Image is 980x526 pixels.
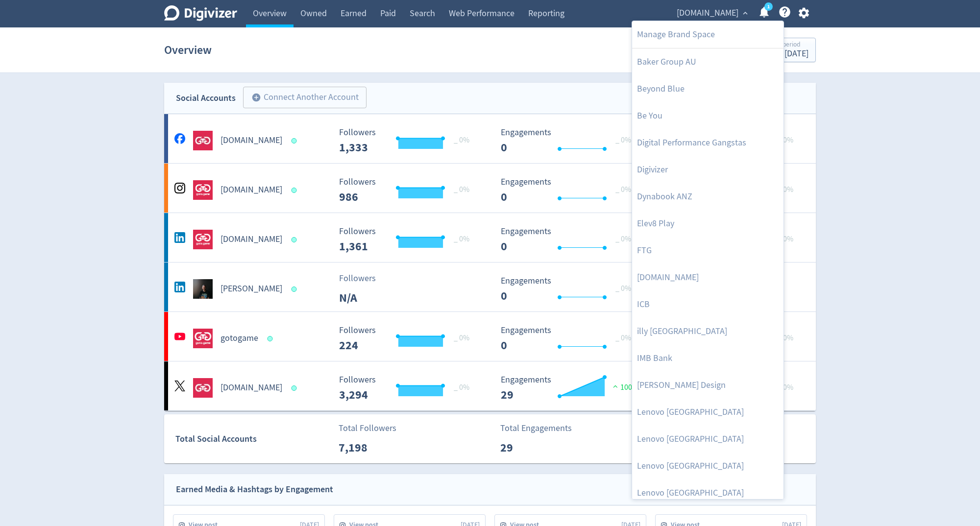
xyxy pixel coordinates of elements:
a: Lenovo [GEOGRAPHIC_DATA] [632,479,784,506]
a: Dynabook ANZ [632,183,784,210]
a: ICB [632,291,784,318]
a: Lenovo [GEOGRAPHIC_DATA] [632,453,784,479]
a: [PERSON_NAME] Design [632,372,784,399]
a: Beyond Blue [632,75,784,102]
a: Baker Group AU [632,48,784,75]
a: Elev8 Play [632,210,784,237]
a: IMB Bank [632,345,784,372]
a: [DOMAIN_NAME] [632,264,784,291]
a: illy [GEOGRAPHIC_DATA] [632,318,784,345]
a: Lenovo [GEOGRAPHIC_DATA] [632,426,784,453]
a: Manage Brand Space [632,21,784,48]
a: Be You [632,102,784,129]
a: Digital Performance Gangstas [632,129,784,156]
a: FTG [632,237,784,264]
a: Lenovo [GEOGRAPHIC_DATA] [632,399,784,426]
a: Digivizer [632,156,784,183]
